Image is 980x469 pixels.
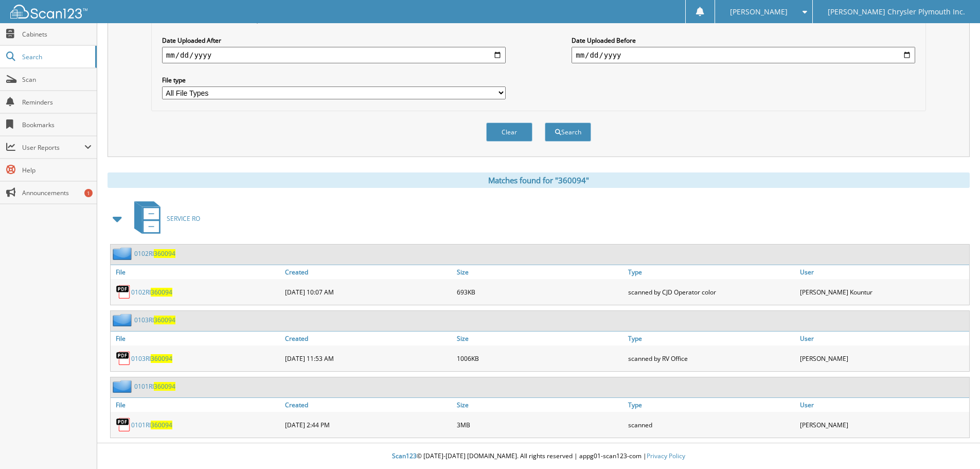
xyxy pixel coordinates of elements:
[797,348,969,369] div: [PERSON_NAME]
[626,414,797,435] div: scanned
[392,451,417,460] span: Scan123
[797,282,969,302] div: [PERSON_NAME] Kountur
[162,47,506,63] input: start
[154,249,175,258] span: 360094
[167,214,200,223] span: SERVICE RO
[22,120,92,129] span: Bookmarks
[454,348,626,369] div: 1006KB
[22,143,84,152] span: User Reports
[454,265,626,279] a: Size
[282,282,454,302] div: [DATE] 10:07 AM
[282,414,454,435] div: [DATE] 2:44 PM
[131,354,172,363] a: 0103RI360094
[797,332,969,345] a: User
[626,282,797,302] div: scanned by CJD Operator color
[151,421,172,429] span: 360094
[111,332,282,345] a: File
[97,444,980,469] div: © [DATE]-[DATE] [DOMAIN_NAME]. All rights reserved | appg01-scan123-com |
[151,354,172,363] span: 360094
[282,398,454,412] a: Created
[10,5,87,19] img: scan123-logo-white.svg
[282,332,454,345] a: Created
[134,249,175,258] a: 0102RI360094
[108,172,970,188] div: Matches found for "360094"
[626,398,797,412] a: Type
[151,288,172,297] span: 360094
[113,247,134,260] img: folder2.png
[84,189,93,197] div: 1
[454,398,626,412] a: Size
[545,123,591,142] button: Search
[647,451,685,460] a: Privacy Policy
[282,265,454,279] a: Created
[22,188,92,197] span: Announcements
[454,332,626,345] a: Size
[131,421,172,429] a: 0101RI360094
[128,198,200,239] a: SERVICE RO
[626,348,797,369] div: scanned by RV Office
[154,382,175,391] span: 360094
[282,348,454,369] div: [DATE] 11:53 AM
[113,380,134,393] img: folder2.png
[116,417,131,432] img: PDF.png
[626,332,797,345] a: Type
[929,420,980,469] iframe: Chat Widget
[154,316,175,324] span: 360094
[134,316,175,324] a: 0103RI360094
[111,265,282,279] a: File
[22,166,92,175] span: Help
[572,36,915,45] label: Date Uploaded Before
[626,265,797,279] a: Type
[22,53,90,61] span: Search
[22,75,92,84] span: Scan
[572,47,915,63] input: end
[797,265,969,279] a: User
[116,351,131,366] img: PDF.png
[22,30,92,39] span: Cabinets
[797,414,969,435] div: [PERSON_NAME]
[22,98,92,107] span: Reminders
[486,123,532,142] button: Clear
[113,314,134,326] img: folder2.png
[454,282,626,302] div: 693KB
[134,382,175,391] a: 0101RI360094
[454,414,626,435] div: 3MB
[162,76,506,84] label: File type
[131,288,172,297] a: 0102RI360094
[828,9,965,15] span: [PERSON_NAME] Chrysler Plymouth Inc.
[730,9,788,15] span: [PERSON_NAME]
[116,284,131,300] img: PDF.png
[111,398,282,412] a: File
[797,398,969,412] a: User
[162,36,506,45] label: Date Uploaded After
